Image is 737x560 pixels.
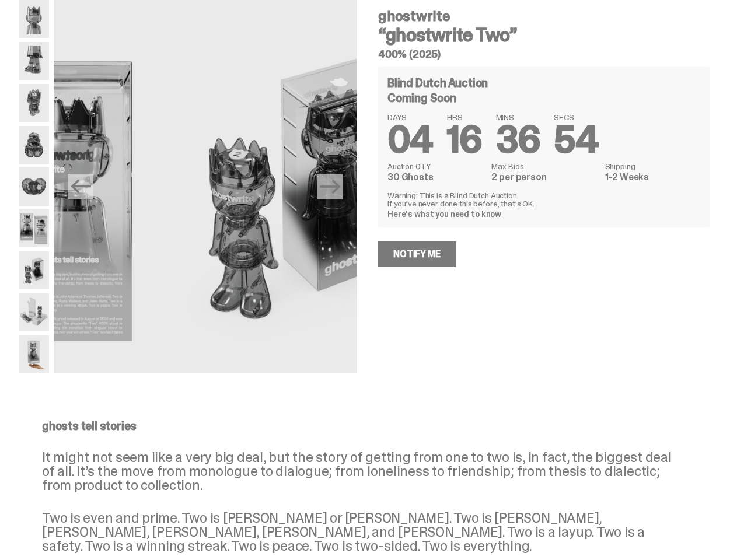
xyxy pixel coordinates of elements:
dd: 2 per person [491,173,598,182]
span: SECS [554,113,598,121]
span: 16 [447,116,482,164]
dt: Shipping [605,162,700,170]
span: 04 [387,116,433,164]
a: Notify Me [378,242,456,267]
p: Two is even and prime. Two is [PERSON_NAME] or [PERSON_NAME]. Two is [PERSON_NAME], [PERSON_NAME]... [42,511,686,553]
span: HRS [447,113,482,121]
button: Previous [68,174,93,199]
img: ghostwrite_Two_Media_8.png [19,167,49,205]
h4: Blind Dutch Auction [387,77,488,89]
img: ghostwrite_Two_Media_11.png [19,251,49,289]
dt: Auction QTY [387,162,484,170]
h4: ghostwrite [378,9,710,23]
span: MINS [496,113,540,121]
img: ghostwrite_Two_Media_5.png [19,84,49,122]
span: DAYS [387,113,433,121]
span: 36 [496,116,540,164]
h5: 400% (2025) [378,49,710,60]
img: ghostwrite_Two_Media_14.png [19,335,49,373]
button: Next [317,174,343,199]
dt: Max Bids [491,162,598,170]
dd: 30 Ghosts [387,173,484,182]
dd: 1-2 Weeks [605,173,700,182]
a: Here's what you need to know [387,209,501,219]
img: ghostwrite_Two_Media_3.png [19,42,49,80]
img: ghostwrite_Two_Media_13.png [19,293,49,331]
img: ghostwrite_Two_Media_10.png [19,209,49,247]
p: ghosts tell stories [42,420,686,432]
p: Warning: This is a Blind Dutch Auction. If you’ve never done this before, that’s OK. [387,191,700,208]
img: ghostwrite_Two_Media_6.png [19,126,49,164]
h3: “ghostwrite Two” [378,26,710,44]
div: Coming Soon [387,92,700,104]
span: 54 [554,116,598,164]
p: It might not seem like a very big deal, but the story of getting from one to two is, in fact, the... [42,450,686,492]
